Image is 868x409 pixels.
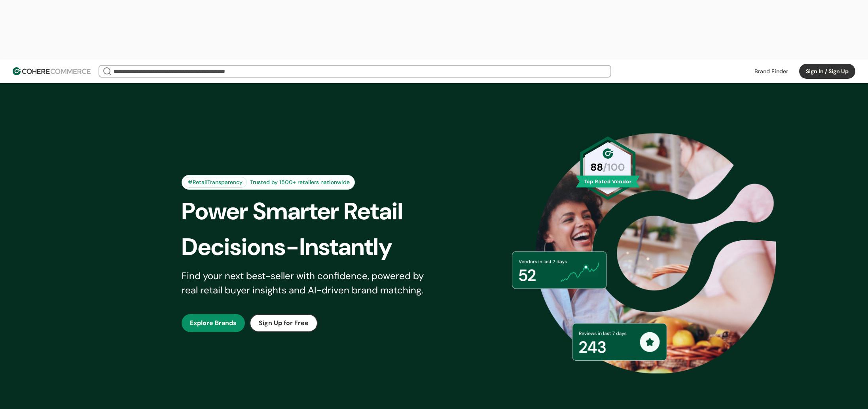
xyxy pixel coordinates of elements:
button: Sign In / Sign Up [799,64,855,79]
div: Trusted by 1500+ retailers nationwide [247,178,353,186]
div: #RetailTransparency [184,177,247,188]
img: Cohere Logo [13,67,91,75]
button: Sign Up for Free [250,314,318,332]
div: Decisions-Instantly [182,229,447,265]
div: Find your next best-seller with confidence, powered by real retail buyer insights and AI-driven b... [182,269,434,297]
div: Power Smarter Retail [182,194,447,229]
button: Explore Brands [182,314,245,332]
